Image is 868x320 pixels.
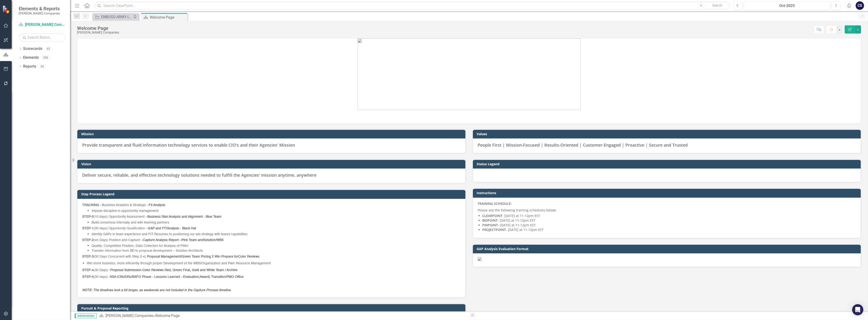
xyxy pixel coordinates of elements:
[77,26,119,31] div: Welcome Page
[712,3,722,7] span: Search
[75,313,97,318] span: Administrator
[477,191,859,195] h3: Instructions
[82,289,231,292] span: NOTE: The timelines look a bit longer, as weekends are not included in the Capture Process timeline.
[95,255,145,258] span: 30 Days Concurrent with Step 2-4
[92,209,159,213] span: Impose discipline in opportunity management
[93,14,132,20] a: ENBOSS-ARMY-ITES3 SB-221122 (Army National Guard ENBOSS Support Service Sustainment, Enhancement,...
[23,64,36,69] a: Reports
[149,203,165,207] strong: Fit Analysis
[82,227,94,230] strong: STEP-1
[110,275,118,279] strong: SSA /
[82,142,295,148] span: Provide transparent and fluid information technology services to enable CIO's and their Agencies'...
[82,255,94,258] strong: STEP-3
[2,5,11,13] img: ClearPoint Strategy
[478,201,512,206] strong: TRAINING SCHEDULE:
[203,238,223,242] strong: Solution/WBS
[852,304,863,315] div: Open Intercom Messenger
[82,238,94,242] strong: STEP-2
[106,313,153,318] a: [PERSON_NAME] Companies
[82,203,99,207] strong: TRACKING
[94,255,95,258] span: (
[99,313,466,319] div: »
[19,22,65,28] a: [PERSON_NAME] Companies
[142,268,237,272] strong: Color Reviews Red, Green Final, Gold and White Team / Archive
[87,262,271,265] span: Win more business, more efficiently through proper Development of the WBS/Organization and Pwin R...
[82,172,316,178] span: Deliver secure, reliable, and effective technology solutions needed to fulfill the Agencies' miss...
[478,207,856,213] p: Please see the following training schedules below:
[221,255,238,258] strong: Prepare for
[19,33,65,41] input: Search Below...
[41,56,50,60] div: 266
[82,255,238,258] span: -
[92,233,248,236] span: Identify GAPs in team experience and FIT-Resumes to positioning our win strategy with teams capab...
[477,132,859,136] h3: Values
[482,218,498,223] strong: BIDPOINT
[82,275,94,279] strong: STEP-5
[148,227,167,230] strong: GAP and FIT
[19,6,60,11] span: Elements & Reports
[477,247,859,251] h3: GAP Analysis Evaluation Format
[167,227,196,230] strong: Analysis - Black Hat
[92,249,203,252] span: Transfer information from BD to proposal development – Solution Architects
[477,162,859,166] h3: Status Legend
[482,227,506,232] strong: PROJECTPOINT
[92,221,169,224] span: Build consensus internally and with teaming partners
[82,215,221,218] span: (10 days) Opportunity Assessment –
[482,223,856,227] li: - [DATE] at 11-12pm EST
[238,255,259,258] strong: Color Reviews
[82,268,237,272] span: (30 Days) -
[82,275,244,279] span: (30 days) - (
[358,38,581,110] img: image%20v4.png
[482,213,856,218] li: - [DATE] at 11-12pm EST
[181,238,203,242] strong: Pink Team and
[82,203,165,207] span: – Business Analytics & Strategic –
[82,268,94,272] strong: STEP-4
[77,31,119,34] div: [PERSON_NAME] Companies
[81,306,463,310] h3: Pursuit & Proposal Reporting
[82,238,181,242] span: Position and Capture –
[482,227,856,232] li: - [DATE] at 11-12pm EST
[82,227,196,230] span: (30 days) Opportunity Qualification –
[101,14,132,20] div: ENBOSS-ARMY-ITES3 SB-221122 (Army National Guard ENBOSS Support Service Sustainment, Enhancement,...
[45,47,52,51] div: 63
[94,238,108,242] span: (45 Days)
[147,215,221,218] strong: Business Risk Analysis and Alignment - Blue Team
[482,218,856,223] li: - [DATE] at 11-12pm EST
[155,313,180,318] div: Welcome Page
[118,275,198,279] strong: CRs/DRs/BAFO Phase - Lessons Learned - Evaluation
[478,142,688,148] span: People First | Mission-Focused | Results-Oriented | Customer-Engaged | Proactive | Secure and Tru...
[23,55,39,60] a: Elements
[744,1,830,10] button: Oct-2025
[81,192,463,196] h3: Step Process Legend
[147,255,220,258] strong: Proposal Management/Green Team Pricing 2 Win
[39,64,46,68] div: 60
[95,2,730,10] input: Search ClearPoint...
[145,255,146,258] span: )
[482,223,498,227] strong: PINPOINT
[82,215,94,218] strong: STEP-0
[745,3,829,9] div: Oct-2025
[81,132,463,136] h3: Mission
[143,238,179,242] strong: Capture Analysis Report
[19,11,60,15] small: [PERSON_NAME] Companies
[705,2,729,9] button: Search
[478,257,856,261] img: mceclip0%20v42.png
[180,238,181,242] strong: –
[92,244,188,248] span: Qualify: Competitive Position, Data Collection for Analysis of PWin
[150,14,186,20] div: Welcome Page
[81,162,463,166] h3: Vision
[200,275,244,279] strong: Award) Transition/PMO Office
[23,46,42,52] a: Scorecards
[856,1,864,10] button: CS
[110,268,142,272] strong: Proposal Submission-
[482,213,503,218] strong: CLEARPOINT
